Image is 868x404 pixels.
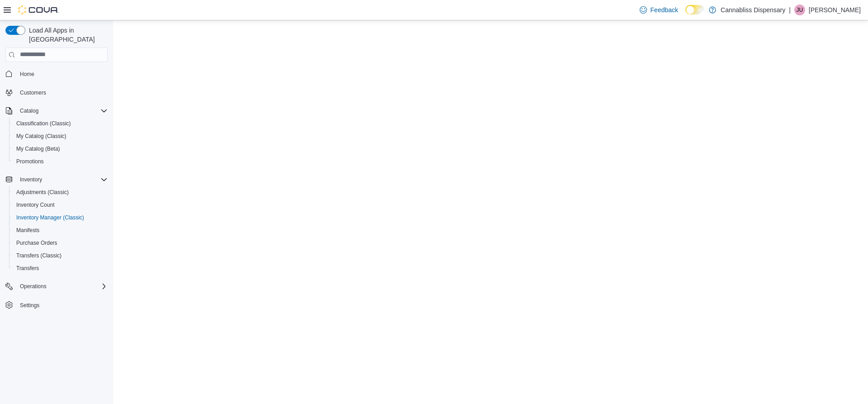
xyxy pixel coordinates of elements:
[20,176,42,183] span: Inventory
[9,224,111,237] button: Manifests
[685,5,704,14] input: Dark Mode
[13,118,75,129] a: Classification (Classic)
[9,211,111,224] button: Inventory Manager (Classic)
[16,214,84,221] span: Inventory Manager (Classic)
[5,64,108,335] nav: Complex example
[20,107,38,114] span: Catalog
[16,300,43,311] a: Settings
[20,71,34,78] span: Home
[16,158,44,165] span: Promotions
[16,265,39,272] span: Transfers
[18,5,59,14] img: Cova
[16,281,50,292] button: Operations
[13,131,70,142] a: My Catalog (Classic)
[2,67,111,81] button: Home
[13,263,108,274] span: Transfers
[2,173,111,186] button: Inventory
[13,250,65,261] a: Transfers (Classic)
[16,227,39,234] span: Manifests
[13,131,108,142] span: My Catalog (Classic)
[794,5,805,15] div: Jesse Ulibarri
[16,189,69,196] span: Adjustments (Classic)
[13,225,43,236] a: Manifests
[13,118,108,129] span: Classification (Classic)
[16,299,108,310] span: Settings
[2,280,111,293] button: Operations
[13,225,108,236] span: Manifests
[16,69,38,80] a: Home
[636,1,682,19] a: Feedback
[16,133,66,140] span: My Catalog (Classic)
[16,252,61,259] span: Transfers (Classic)
[13,238,61,248] a: Purchase Orders
[2,298,111,311] button: Settings
[13,187,72,198] a: Adjustments (Classic)
[16,281,108,292] span: Operations
[16,120,71,127] span: Classification (Classic)
[13,156,47,167] a: Promotions
[797,5,803,15] span: JU
[13,187,108,198] span: Adjustments (Classic)
[13,263,42,274] a: Transfers
[13,200,108,210] span: Inventory Count
[9,249,111,262] button: Transfers (Classic)
[16,105,42,116] button: Catalog
[721,5,785,15] p: Cannabliss Dispensary
[20,283,47,290] span: Operations
[16,87,50,98] a: Customers
[13,200,58,210] a: Inventory Count
[20,302,39,309] span: Settings
[9,237,111,249] button: Purchase Orders
[13,156,108,167] span: Promotions
[9,262,111,275] button: Transfers
[13,212,88,223] a: Inventory Manager (Classic)
[16,87,108,98] span: Customers
[20,89,46,96] span: Customers
[2,105,111,117] button: Catalog
[13,143,64,154] a: My Catalog (Beta)
[9,143,111,155] button: My Catalog (Beta)
[16,201,55,209] span: Inventory Count
[16,174,108,185] span: Inventory
[25,26,108,44] span: Load All Apps in [GEOGRAPHIC_DATA]
[16,174,46,185] button: Inventory
[9,186,111,199] button: Adjustments (Classic)
[13,250,108,261] span: Transfers (Classic)
[809,5,861,15] p: [PERSON_NAME]
[16,105,108,116] span: Catalog
[16,68,108,80] span: Home
[789,5,791,15] p: |
[16,145,60,152] span: My Catalog (Beta)
[13,212,108,223] span: Inventory Manager (Classic)
[16,239,57,247] span: Purchase Orders
[13,238,108,248] span: Purchase Orders
[651,5,678,14] span: Feedback
[9,155,111,168] button: Promotions
[9,199,111,211] button: Inventory Count
[13,143,108,154] span: My Catalog (Beta)
[9,117,111,130] button: Classification (Classic)
[2,86,111,99] button: Customers
[9,130,111,143] button: My Catalog (Classic)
